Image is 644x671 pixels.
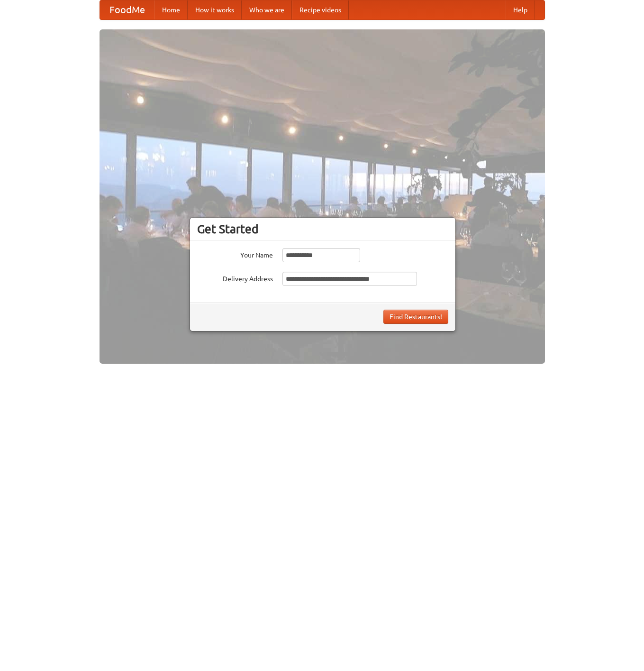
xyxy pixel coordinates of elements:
h3: Get Started [197,222,448,236]
a: FoodMe [100,0,154,19]
a: How it works [188,0,242,19]
a: Help [506,0,535,19]
a: Who we are [242,0,292,19]
a: Recipe videos [292,0,349,19]
a: Home [154,0,188,19]
button: Find Restaurants! [383,310,448,324]
label: Your Name [197,248,273,260]
label: Delivery Address [197,272,273,284]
